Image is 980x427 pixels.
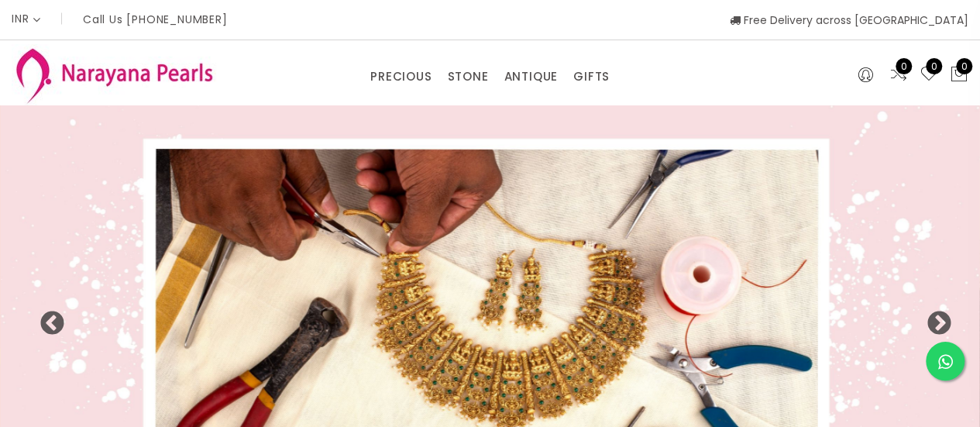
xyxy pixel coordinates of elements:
a: STONE [447,65,488,88]
button: 0 [950,65,968,85]
button: Next [926,311,941,326]
a: PRECIOUS [370,65,432,88]
a: GIFTS [573,65,610,88]
a: 0 [889,65,908,85]
span: Free Delivery across [GEOGRAPHIC_DATA] [730,12,968,28]
a: ANTIQUE [504,65,558,88]
a: 0 [920,65,938,85]
span: 0 [956,58,972,74]
button: Previous [39,311,54,326]
span: 0 [896,58,912,74]
span: 0 [926,58,942,74]
p: Call Us [PHONE_NUMBER] [83,14,228,25]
